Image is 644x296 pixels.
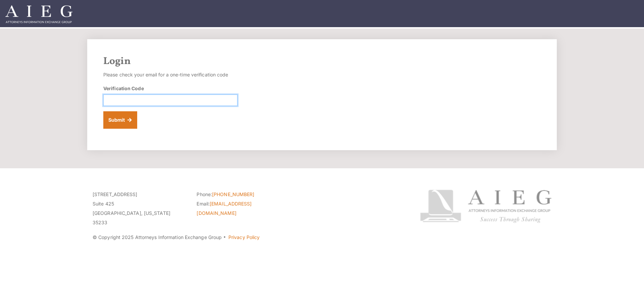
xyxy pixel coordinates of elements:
button: Submit [103,111,137,129]
a: Privacy Policy [228,234,260,240]
p: [STREET_ADDRESS] Suite 425 [GEOGRAPHIC_DATA], [US_STATE] 35233 [93,190,186,227]
p: Please check your email for a one-time verification code [103,70,237,79]
li: Email: [197,199,290,218]
img: Attorneys Information Exchange Group [5,5,72,23]
label: Verification Code [103,85,144,92]
li: Phone: [197,190,290,199]
p: © Copyright 2025 Attorneys Information Exchange Group [93,233,395,242]
a: [PHONE_NUMBER] [212,191,254,197]
img: Attorneys Information Exchange Group logo [420,190,551,223]
a: [EMAIL_ADDRESS][DOMAIN_NAME] [197,201,252,216]
h2: Login [103,55,541,67]
span: · [223,237,226,240]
